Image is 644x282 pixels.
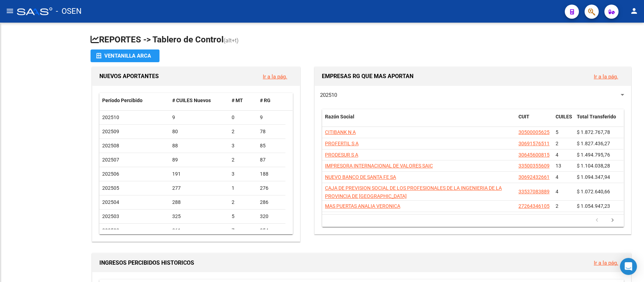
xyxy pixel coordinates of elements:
span: CITIBANK N A [325,129,356,135]
div: 89 [172,156,226,164]
span: 202510 [102,114,119,120]
datatable-header-cell: # CUILES Nuevos [169,93,229,108]
span: 202507 [102,157,119,163]
span: NUEVOS APORTANTES [99,73,159,80]
span: 202508 [102,143,119,148]
span: 30691576511 [518,141,550,146]
h1: REPORTES -> Tablero de Control [91,34,633,46]
span: # MT [232,98,243,103]
span: 2 [556,141,558,146]
span: $ 1.494.795,76 [577,152,610,158]
div: 3 [232,170,254,178]
span: 13 [556,163,561,169]
span: $ 1.094.347,94 [577,174,610,180]
datatable-header-cell: Período Percibido [99,93,169,108]
span: 30645600815 [518,152,550,158]
div: Open Intercom Messenger [620,258,637,275]
span: IMPRESORA INTERNACIONAL DE VALORES SAIC [325,163,433,169]
div: 78 [260,128,283,136]
span: 2 [556,203,558,209]
mat-icon: person [630,7,638,15]
div: 277 [172,184,226,192]
span: NUEVO BANCO DE SANTA FE SA [325,174,396,180]
datatable-header-cell: # MT [229,93,257,108]
span: MAS PUERTAS ANALIA VERONICA [325,203,400,209]
div: 3 [232,142,254,150]
div: 320 [260,212,283,221]
span: INGRESOS PERCIBIDOS HISTORICOS [99,259,194,266]
div: 87 [260,156,283,164]
span: 202509 [102,129,119,134]
a: Ir a la pág. [263,74,287,80]
div: 2 [232,198,254,206]
span: 202504 [102,199,119,205]
div: 286 [260,198,283,206]
div: 191 [172,170,226,178]
div: 5 [232,212,254,221]
span: Período Percibido [102,98,143,103]
span: (alt+t) [224,37,239,44]
span: 33537083889 [518,189,550,194]
span: CUIT [518,114,529,119]
span: EMPRESAS RG QUE MAS APORTAN [322,73,413,80]
span: 202505 [102,185,119,191]
datatable-header-cell: CUIT [516,109,553,133]
div: 85 [260,142,283,150]
span: # RG [260,98,271,103]
div: 2 [232,128,254,136]
span: $ 1.104.038,28 [577,163,610,169]
span: 33500355609 [518,163,550,169]
a: Ir a la pág. [594,74,618,80]
span: 30500005625 [518,129,550,135]
div: 9 [172,113,226,122]
datatable-header-cell: # RG [257,93,285,108]
div: 2 [232,156,254,164]
datatable-header-cell: CUILES [553,109,574,133]
div: 7 [232,227,254,235]
div: 288 [172,198,226,206]
div: 276 [260,184,283,192]
div: 80 [172,128,226,136]
span: Total Transferido [577,114,616,119]
div: 9 [260,113,283,122]
button: Ventanilla ARCA [91,49,159,62]
a: go to previous page [590,217,604,224]
a: Ir a la pág. [594,260,618,266]
span: 27264346105 [518,203,550,209]
div: 361 [172,227,226,235]
button: Ir a la pág. [257,70,293,83]
datatable-header-cell: Total Transferido [574,109,623,133]
span: Razón Social [325,114,354,119]
span: $ 1.872.767,78 [577,129,610,135]
span: 202503 [102,213,119,219]
span: 202510 [320,92,337,98]
mat-icon: menu [6,7,14,15]
div: 1 [232,184,254,192]
span: # CUILES Nuevos [172,98,211,103]
span: $ 1.072.640,66 [577,189,610,194]
div: 88 [172,142,226,150]
span: - OSEN [56,4,82,19]
span: 202506 [102,171,119,177]
datatable-header-cell: Razón Social [322,109,516,133]
button: Ir a la pág. [588,256,624,269]
span: CAJA DE PREVISION SOCIAL DE LOS PROFESIONALES DE LA INGENIERIA DE LA PROVINCIA DE [GEOGRAPHIC_DATA] [325,185,502,199]
div: 0 [232,113,254,122]
span: $ 1.827.436,27 [577,141,610,146]
span: $ 1.054.947,23 [577,203,610,209]
button: Ir a la pág. [588,70,624,83]
a: go to next page [606,217,619,224]
span: 4 [556,189,558,194]
span: 5 [556,129,558,135]
div: 325 [172,212,226,221]
div: 354 [260,227,283,235]
span: 30692432661 [518,174,550,180]
div: Ventanilla ARCA [96,49,154,62]
span: CUILES [556,114,572,119]
span: 202502 [102,228,119,233]
span: 4 [556,174,558,180]
div: 188 [260,170,283,178]
span: 4 [556,152,558,158]
span: PROFERTIL S A [325,141,359,146]
span: PRODESUR S A [325,152,358,158]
